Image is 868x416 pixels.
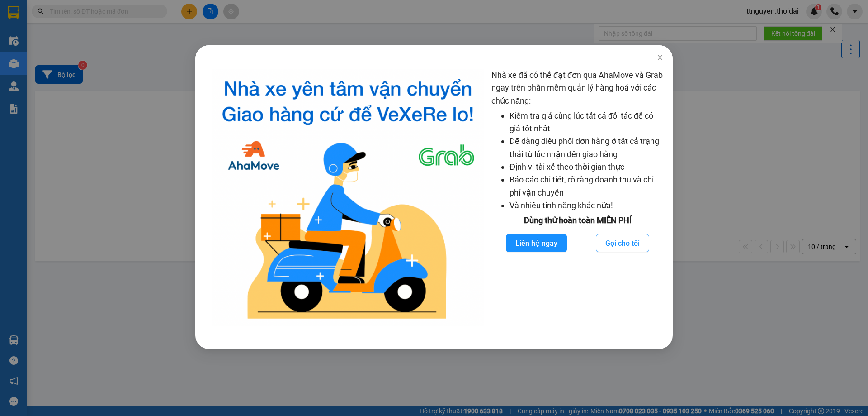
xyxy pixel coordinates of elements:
div: Nhà xe đã có thể đặt đơn qua AhaMove và Grab ngay trên phần mềm quản lý hàng hoá với các chức năng: [491,69,664,326]
img: logo [212,69,484,326]
li: Kiểm tra giá cùng lúc tất cả đối tác để có giá tốt nhất [509,110,664,135]
li: Báo cáo chi tiết, rõ ràng doanh thu và chi phí vận chuyển [509,173,664,199]
li: Và nhiều tính năng khác nữa! [509,199,664,212]
span: Liên hệ ngay [515,238,557,249]
button: Gọi cho tôi [596,234,649,252]
button: Liên hệ ngay [506,234,567,252]
li: Dễ dàng điều phối đơn hàng ở tất cả trạng thái từ lúc nhận đến giao hàng [509,135,664,161]
span: close [656,54,664,61]
div: Dùng thử hoàn toàn MIỄN PHÍ [491,214,664,227]
span: Gọi cho tôi [605,238,640,249]
li: Định vị tài xế theo thời gian thực [509,161,664,173]
button: Close [647,45,673,71]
